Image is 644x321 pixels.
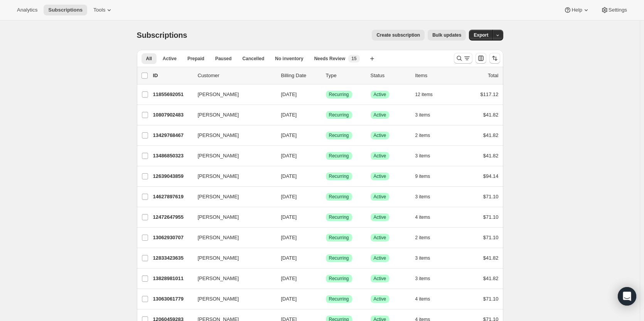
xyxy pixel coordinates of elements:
[153,254,192,262] p: 12833423635
[163,56,177,62] span: Active
[281,296,297,302] span: [DATE]
[243,56,265,62] span: Cancelled
[483,153,499,159] span: $41.82
[153,191,499,202] div: 14627897619[PERSON_NAME][DATE]SuccessRecurringSuccessActive3 items$71.10
[415,132,430,139] span: 2 items
[193,293,270,305] button: [PERSON_NAME]
[374,153,386,159] span: Active
[329,112,349,118] span: Recurring
[415,294,439,304] button: 4 items
[415,232,439,243] button: 2 items
[428,30,466,41] button: Bulk updates
[415,296,430,302] span: 4 items
[198,172,239,180] span: [PERSON_NAME]
[153,234,192,242] p: 13062930707
[415,130,439,141] button: 2 items
[374,132,386,139] span: Active
[187,56,204,62] span: Prepaid
[374,214,386,220] span: Active
[326,72,364,79] div: Type
[474,32,488,38] span: Export
[374,194,386,200] span: Active
[483,112,499,118] span: $41.82
[559,5,594,15] button: Help
[314,56,346,62] span: Needs Review
[153,253,499,264] div: 12833423635[PERSON_NAME][DATE]SuccessRecurringSuccessActive3 items$41.82
[281,173,297,179] span: [DATE]
[480,91,499,97] span: $117.12
[153,130,499,141] div: 13429768467[PERSON_NAME][DATE]SuccessRecurringSuccessActive2 items$41.82
[371,72,409,79] p: Status
[281,91,297,97] span: [DATE]
[281,112,297,118] span: [DATE]
[193,252,270,264] button: [PERSON_NAME]
[329,296,349,302] span: Recurring
[198,295,239,303] span: [PERSON_NAME]
[374,91,386,98] span: Active
[415,110,439,120] button: 3 items
[153,91,192,98] p: 11855692051
[153,132,192,139] p: 13429768467
[281,153,297,159] span: [DATE]
[193,109,270,121] button: [PERSON_NAME]
[415,194,430,200] span: 3 items
[198,254,239,262] span: [PERSON_NAME]
[329,214,349,220] span: Recurring
[483,275,499,281] span: $41.82
[596,5,632,15] button: Settings
[415,212,439,223] button: 4 items
[193,211,270,223] button: [PERSON_NAME]
[153,110,499,120] div: 10807902483[PERSON_NAME][DATE]SuccessRecurringSuccessActive3 items$41.82
[329,255,349,261] span: Recurring
[415,150,439,161] button: 3 items
[329,194,349,200] span: Recurring
[198,91,239,98] span: [PERSON_NAME]
[489,53,500,64] button: Sort the results
[89,5,118,15] button: Tools
[432,32,461,38] span: Bulk updates
[193,231,270,244] button: [PERSON_NAME]
[193,129,270,142] button: [PERSON_NAME]
[153,295,192,303] p: 13063061779
[93,7,105,13] span: Tools
[329,132,349,139] span: Recurring
[153,275,192,282] p: 13828981011
[415,153,430,159] span: 3 items
[281,72,320,79] p: Billing Date
[198,132,239,139] span: [PERSON_NAME]
[415,191,439,202] button: 3 items
[193,88,270,101] button: [PERSON_NAME]
[193,272,270,285] button: [PERSON_NAME]
[376,32,420,38] span: Create subscription
[572,7,582,13] span: Help
[198,234,239,242] span: [PERSON_NAME]
[483,296,499,302] span: $71.10
[415,253,439,264] button: 3 items
[488,72,498,79] p: Total
[17,7,37,13] span: Analytics
[366,53,378,64] button: Create new view
[415,235,430,241] span: 2 items
[48,7,83,13] span: Subscriptions
[483,255,499,261] span: $41.82
[415,214,430,220] span: 4 items
[193,150,270,162] button: [PERSON_NAME]
[281,214,297,220] span: [DATE]
[415,173,430,179] span: 9 items
[374,112,386,118] span: Active
[215,56,232,62] span: Paused
[198,275,239,282] span: [PERSON_NAME]
[198,72,275,79] p: Customer
[483,132,499,138] span: $41.82
[153,150,499,161] div: 13486850323[PERSON_NAME][DATE]SuccessRecurringSuccessActive3 items$41.82
[281,235,297,240] span: [DATE]
[329,235,349,241] span: Recurring
[281,194,297,199] span: [DATE]
[153,72,192,79] p: ID
[415,91,433,98] span: 12 items
[351,56,356,62] span: 15
[193,191,270,203] button: [PERSON_NAME]
[483,194,499,199] span: $71.10
[415,275,430,282] span: 3 items
[415,112,430,118] span: 3 items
